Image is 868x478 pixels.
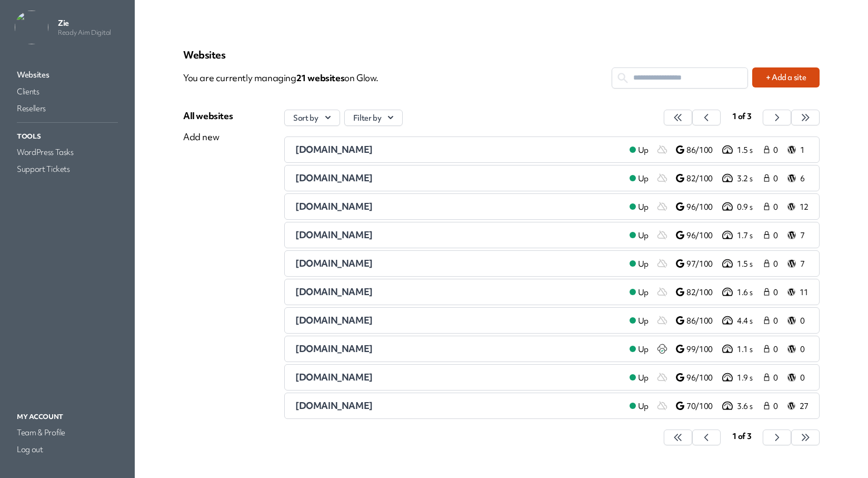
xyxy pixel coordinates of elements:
[621,257,657,270] a: Up
[621,371,657,384] a: Up
[638,401,648,412] span: Up
[638,173,648,184] span: Up
[621,286,657,298] a: Up
[295,286,373,298] span: [DOMAIN_NAME]
[295,399,621,412] a: [DOMAIN_NAME]
[737,315,762,326] p: 4.4 s
[686,401,720,412] p: 70/100
[295,143,621,156] a: [DOMAIN_NAME]
[638,372,648,383] span: Up
[295,144,373,155] span: [DOMAIN_NAME]
[773,144,781,155] span: 0
[787,257,809,270] a: 7
[295,229,373,241] span: [DOMAIN_NAME]
[295,343,373,355] span: [DOMAIN_NAME]
[737,372,762,383] p: 1.9 s
[15,67,120,82] a: Websites
[787,229,809,241] a: 7
[295,172,621,184] a: [DOMAIN_NAME]
[621,399,657,412] a: Up
[737,201,762,212] p: 0.9 s
[737,258,762,269] p: 1.5 s
[15,145,120,160] a: WordPress Tasks
[800,401,809,412] p: 27
[15,129,120,143] p: Tools
[737,144,762,155] p: 1.5 s
[676,257,762,270] a: 97/100 1.5 s
[638,144,648,155] span: Up
[686,258,720,269] p: 97/100
[800,144,809,155] p: 1
[638,315,648,326] span: Up
[676,286,762,298] a: 82/100 1.6 s
[752,67,820,87] button: + Add a site
[762,399,783,412] a: 0
[295,371,621,384] a: [DOMAIN_NAME]
[686,315,720,326] p: 86/100
[800,344,809,355] p: 0
[15,84,120,99] a: Clients
[15,409,120,423] p: My Account
[686,173,720,184] p: 82/100
[686,201,720,212] p: 96/100
[676,143,762,156] a: 86/100 1.5 s
[773,315,781,326] span: 0
[295,286,621,298] a: [DOMAIN_NAME]
[787,399,809,412] a: 27
[773,344,781,355] span: 0
[295,258,373,269] span: [DOMAIN_NAME]
[800,173,809,184] p: 6
[341,72,345,84] span: s
[773,372,781,383] span: 0
[676,200,762,213] a: 96/100 0.9 s
[676,314,762,327] a: 86/100 4.4 s
[787,200,809,213] a: 12
[762,314,783,327] a: 0
[762,286,783,298] a: 0
[15,162,120,177] a: Support Tickets
[737,230,762,241] p: 1.7 s
[800,372,809,383] p: 0
[787,343,809,355] a: 0
[295,400,373,412] span: [DOMAIN_NAME]
[676,229,762,241] a: 96/100 1.7 s
[773,201,781,212] span: 0
[621,200,657,213] a: Up
[737,344,762,355] p: 1.1 s
[638,258,648,269] span: Up
[15,442,120,457] a: Log out
[58,18,111,28] p: Zie
[732,111,752,121] span: 1 of 3
[787,286,809,298] a: 11
[686,144,720,155] p: 86/100
[732,431,752,441] span: 1 of 3
[295,372,373,383] span: [DOMAIN_NAME]
[800,258,809,269] p: 7
[800,201,809,212] p: 12
[762,371,783,384] a: 0
[15,425,120,440] a: Team & Profile
[621,172,657,184] a: Up
[762,143,783,156] a: 0
[686,287,720,298] p: 82/100
[58,28,111,37] p: Ready Aim Digital
[787,314,809,327] a: 0
[183,67,612,89] p: You are currently managing on Glow.
[686,344,720,355] p: 99/100
[638,201,648,212] span: Up
[638,287,648,298] span: Up
[686,230,720,241] p: 96/100
[737,287,762,298] p: 1.6 s
[676,399,762,412] a: 70/100 3.6 s
[15,101,120,116] a: Resellers
[183,131,233,143] div: Add new
[296,72,345,84] span: 21 website
[344,110,403,126] button: Filter by
[295,257,621,270] a: [DOMAIN_NAME]
[800,230,809,241] p: 7
[787,371,809,384] a: 0
[621,314,657,327] a: Up
[295,343,621,355] a: [DOMAIN_NAME]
